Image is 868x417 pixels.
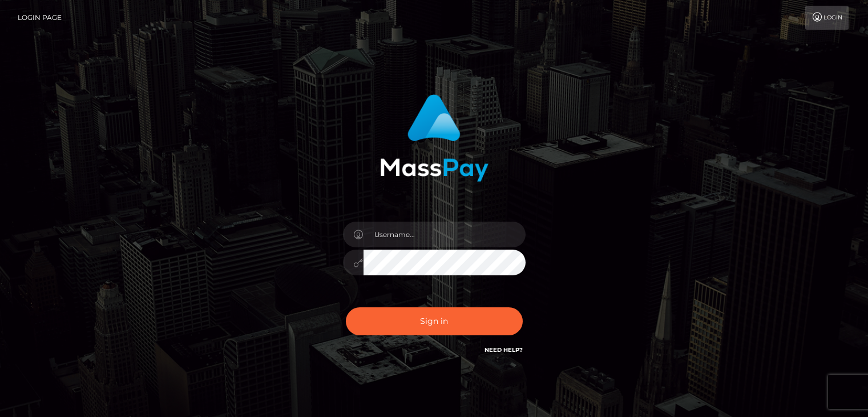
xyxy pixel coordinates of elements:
img: MassPay Login [380,94,488,182]
button: Sign in [346,307,523,335]
a: Need Help? [485,346,523,354]
a: Login [805,6,849,30]
input: Username... [364,222,526,247]
a: Login Page [18,6,62,30]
